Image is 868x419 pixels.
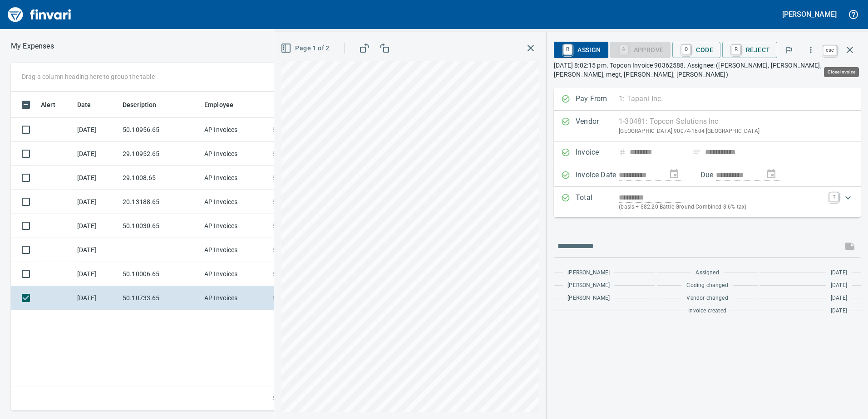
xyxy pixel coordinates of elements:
[610,45,671,53] div: Coding Required
[74,262,119,286] td: [DATE]
[74,118,119,142] td: [DATE]
[272,173,276,182] span: $
[780,7,839,21] button: [PERSON_NAME]
[682,44,690,54] a: C
[272,394,276,403] span: $
[5,4,74,25] img: Finvari
[119,190,201,214] td: 20.13188.65
[567,268,610,278] span: [PERSON_NAME]
[839,235,861,257] span: This records your message into the invoice and notifies anyone mentioned
[272,293,276,302] span: $
[722,42,777,58] button: RReject
[201,262,269,286] td: AP Invoices
[730,42,770,58] span: Reject
[11,41,54,52] p: My Expenses
[279,40,333,57] button: Page 1 of 2
[119,262,201,286] td: 50.10006.65
[204,99,233,110] span: Employee
[686,281,728,290] span: Coding changed
[272,197,276,206] span: $
[282,43,329,54] span: Page 1 of 2
[686,294,728,303] span: Vendor changed
[831,281,847,290] span: [DATE]
[782,10,837,19] h5: [PERSON_NAME]
[554,42,608,58] button: RAssign
[619,203,824,212] p: (basis + $82.20 Battle Ground Combined 8.6% tax)
[554,61,861,79] p: [DATE] 8:02:15 pm. Topcon Invoice 90362588. Assignee: ([PERSON_NAME], [PERSON_NAME], [PERSON_NAME...
[74,142,119,166] td: [DATE]
[74,190,119,214] td: [DATE]
[123,99,157,110] span: Description
[680,42,713,58] span: Code
[41,99,67,110] span: Alert
[201,238,269,262] td: AP Invoices
[77,99,91,110] span: Date
[561,42,601,58] span: Assign
[576,192,619,212] p: Total
[22,72,155,81] p: Drag a column heading here to group the table
[77,99,103,110] span: Date
[119,166,201,190] td: 29.1008.65
[74,286,119,310] td: [DATE]
[695,268,719,278] span: Assigned
[201,166,269,190] td: AP Invoices
[732,44,740,54] a: R
[204,99,245,110] span: Employee
[74,166,119,190] td: [DATE]
[554,187,861,217] div: Expand
[829,192,838,201] a: T
[201,214,269,238] td: AP Invoices
[272,149,276,158] span: $
[123,99,168,110] span: Description
[119,214,201,238] td: 50.10030.65
[831,307,847,316] span: [DATE]
[563,44,572,54] a: R
[74,214,119,238] td: [DATE]
[272,125,276,134] span: $
[201,118,269,142] td: AP Invoices
[672,42,720,58] button: CCode
[74,238,119,262] td: [DATE]
[688,307,726,316] span: Invoice created
[801,40,821,60] button: More
[272,221,276,230] span: $
[831,268,847,278] span: [DATE]
[823,45,837,55] a: esc
[567,281,610,290] span: [PERSON_NAME]
[272,245,276,254] span: $
[567,294,610,303] span: [PERSON_NAME]
[201,190,269,214] td: AP Invoices
[119,118,201,142] td: 50.10956.65
[41,99,55,110] span: Alert
[201,142,269,166] td: AP Invoices
[119,142,201,166] td: 29.10952.65
[272,269,276,278] span: $
[779,40,799,60] button: Flag
[201,286,269,310] td: AP Invoices
[11,41,54,52] nav: breadcrumb
[119,286,201,310] td: 50.10733.65
[831,294,847,303] span: [DATE]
